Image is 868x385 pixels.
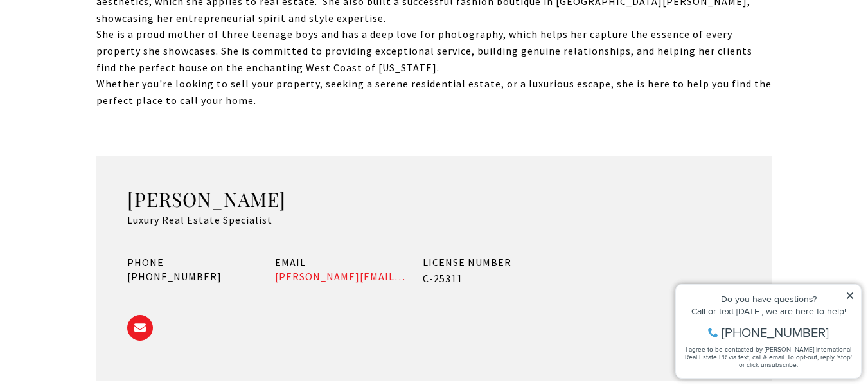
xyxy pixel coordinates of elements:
span: [PHONE_NUMBER] [53,60,160,73]
div: Call or text [DATE], we are here to help! [13,41,186,50]
a: [PERSON_NAME][EMAIL_ADDRESS][DOMAIN_NAME] [275,271,409,283]
p: Whether you're looking to sell your property, seeking a serene residential estate, or a luxurious... [96,76,772,109]
div: LICENSE NUMBER [423,255,557,271]
div: C-25311 [423,255,557,289]
div: PHONE [127,255,261,271]
div: Do you have questions? [13,29,186,38]
span: I agree to be contacted by [PERSON_NAME] International Real Estate PR via text, call & email. To ... [16,79,183,103]
p: She is a proud mother of three teenage boys and has a deep love for photography, which helps her ... [96,26,772,76]
a: send an email to sandra@cirepr.com [127,315,153,341]
div: EMAIL [275,255,409,271]
h3: [PERSON_NAME] [127,187,741,212]
a: [PHONE_NUMBER] [127,271,222,283]
div: Luxury Real Estate Specialist [127,187,741,229]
